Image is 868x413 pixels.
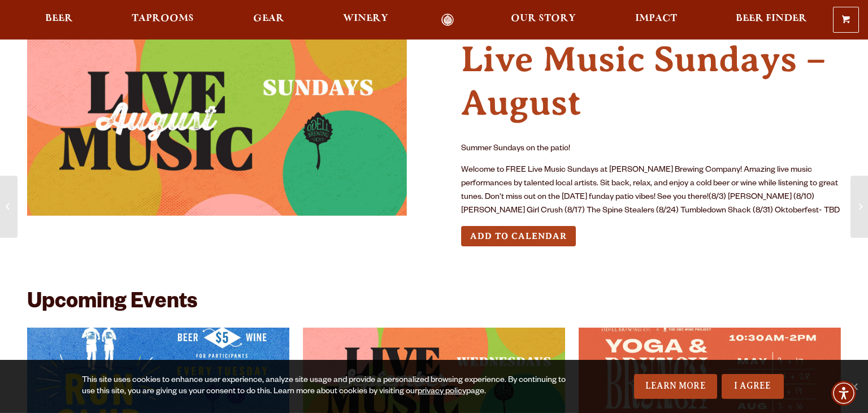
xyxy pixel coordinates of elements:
a: Our Story [504,14,583,27]
button: Add to Calendar [461,226,576,247]
a: privacy policy [418,388,466,397]
a: Impact [628,14,684,27]
p: Summer Sundays on the patio! [461,142,841,156]
div: Accessibility Menu [831,381,856,406]
h2: Upcoming Events [27,292,197,316]
a: Learn More [634,374,717,399]
span: Beer [45,14,73,23]
a: I Agree [722,374,784,399]
span: Gear [253,14,284,23]
a: Beer Finder [728,14,814,27]
span: Taprooms [132,14,194,23]
div: This site uses cookies to enhance user experience, analyze site usage and provide a personalized ... [82,375,569,398]
a: Taprooms [124,14,201,27]
a: Beer [38,14,80,27]
span: Beer Finder [736,14,807,23]
a: Odell Home [426,14,468,27]
a: Winery [336,14,396,27]
span: Our Story [511,14,576,23]
span: Impact [635,14,677,23]
h4: Live Music Sundays – August [461,38,841,125]
span: Winery [343,14,388,23]
p: Welcome to FREE Live Music Sundays at [PERSON_NAME] Brewing Company! Amazing live music performan... [461,164,841,218]
a: Gear [246,14,292,27]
